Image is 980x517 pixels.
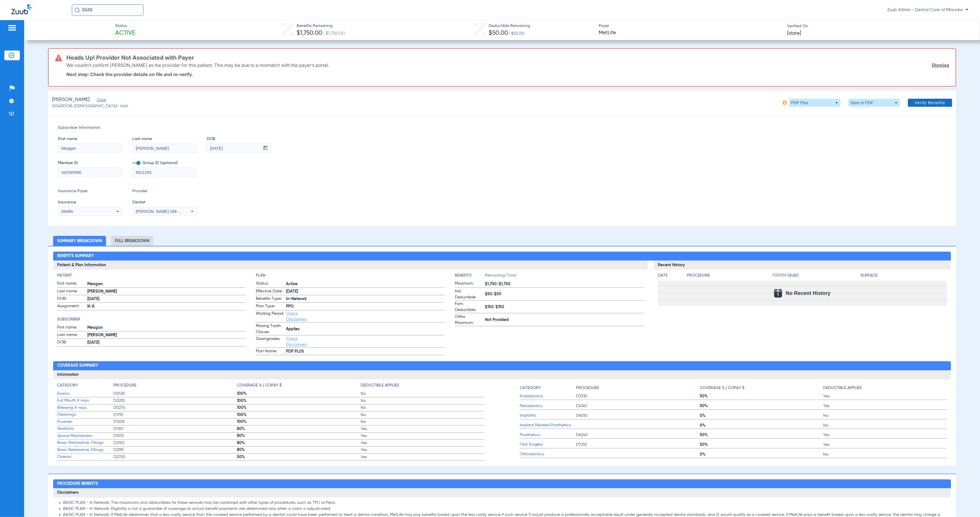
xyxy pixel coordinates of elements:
[57,426,113,432] span: Sealants:
[256,303,284,310] span: Plan Type:
[361,382,399,388] h4: Deductible Applies
[824,452,947,457] span: No
[361,447,484,453] span: Yes
[113,412,237,418] span: D1110
[700,413,824,419] span: 0%
[87,289,246,295] span: [PERSON_NAME]
[57,447,113,453] span: Basic Restorative, Fillings:
[455,273,485,279] h4: Benefits
[520,393,576,399] span: Endodontics:
[132,199,197,205] span: Dentist
[237,454,361,460] span: 50%
[824,442,947,448] span: Yes
[774,289,782,298] img: Calendar
[57,419,113,425] span: Fluoride:
[237,447,361,453] span: 80%
[113,382,136,388] h4: Procedure
[485,291,644,297] span: $50/$50
[113,419,237,425] span: D1208
[57,454,113,460] span: Crowns:
[322,31,345,36] span: / $1,750.00
[87,304,246,310] span: N/A
[286,312,307,321] a: Check Disclaimers
[57,281,85,287] span: First name:
[772,273,859,281] app-breakdown-title: Tooth/Quad
[932,62,950,68] a: Dismiss
[87,325,246,331] span: Meagan
[286,304,445,310] span: PPO
[361,382,484,390] app-breakdown-title: Deductible Applies
[237,405,361,411] span: 100%
[113,405,237,411] span: D0274
[87,296,246,302] span: [DATE]
[520,451,576,457] span: Orthodontics:
[58,160,122,166] span: Member ID
[237,440,361,446] span: 80%
[57,296,85,303] span: DOB:
[57,398,113,404] span: Full Mouth X-rays:
[111,236,153,246] li: Full Breakdown
[654,261,951,270] h3: Recent History
[824,403,947,409] span: Yes
[687,273,770,279] h4: Procedure
[361,412,484,418] span: No
[700,403,824,409] span: 50%
[63,506,947,512] li: BASIC PLAN - In Network: Eligibility is not a guarantee of coverage as actual benefit payments ar...
[53,479,951,489] h2: Procedure Benefits
[237,382,361,390] app-breakdown-title: Coverage % | Copay $
[782,100,787,105] img: info-icon
[113,391,237,397] span: D0120
[297,23,345,29] span: Benefits Remaining
[824,393,947,399] span: Yes
[57,316,246,322] h4: Subscriber
[113,426,237,432] span: D1351
[599,29,782,36] span: MetLife
[53,370,951,380] h3: Information
[57,405,113,411] span: Bitewing X-rays:
[489,23,530,29] span: Deductible Remaining
[455,281,483,287] span: Maximum:
[700,423,824,428] span: 0%
[700,385,745,391] h4: Coverage % | Copay $
[297,30,322,36] span: $1,750.00
[57,273,246,279] app-breakdown-title: Patient
[256,348,284,355] span: Plan Name:
[861,273,947,279] h4: Surface
[63,500,947,506] li: BASIC PLAN - In Network: The maximums and deductibles for these services may be combined with oth...
[113,440,237,446] span: D2150
[576,413,700,419] span: D6010
[485,281,644,287] span: $1,750/$1,750
[87,281,246,287] span: Meagan
[260,144,271,153] button: Open calendar
[576,385,599,391] h4: Procedure
[58,136,122,142] span: First name
[237,433,361,439] span: 80%
[700,382,824,393] app-breakdown-title: Coverage % | Copay $
[132,136,197,142] span: Last name
[286,337,307,347] a: Check Disclaimers
[66,62,329,68] p: We couldn’t confirm [PERSON_NAME] as the provider for this patient. This may be due to a mismatch...
[824,385,862,391] h4: Deductible Applies
[53,361,951,370] h2: Coverage Summary
[132,160,197,166] span: Group ID (optional)
[787,30,801,37] span: [DATE]
[361,426,484,432] span: Yes
[113,454,237,460] span: D2750
[786,290,830,296] span: No Recent History
[286,289,445,295] span: [DATE]
[58,199,122,205] span: Insurance
[700,432,824,438] span: 50%
[256,296,284,303] span: Benefits Type:
[576,432,700,438] span: D6240
[136,209,192,214] span: [PERSON_NAME] 1891472064
[256,281,284,287] span: Status:
[256,273,445,279] h4: Plan
[455,273,485,281] app-breakdown-title: Benefits
[256,288,284,295] span: Effective Date:
[66,71,950,77] p: Next step: Check the provider details on file and re-verify.
[237,426,361,432] span: 80%
[7,24,17,31] img: hamburger-icon
[520,432,576,438] span: Prosthetics:
[700,393,824,399] span: 50%
[485,273,644,281] span: Remaining/Total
